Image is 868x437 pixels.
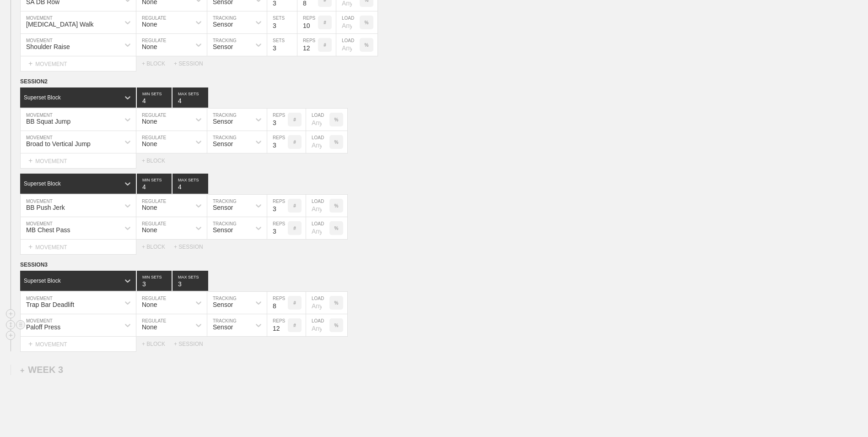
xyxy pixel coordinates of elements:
div: Superset Block [24,278,61,284]
p: % [334,300,339,306]
input: Any [306,217,329,239]
div: + BLOCK [142,244,174,250]
div: WEEK 3 [20,365,63,375]
p: # [323,20,326,25]
p: % [334,203,339,208]
div: None [142,226,157,234]
span: SESSION 3 [20,262,48,268]
span: + [28,243,32,251]
input: Any [336,11,360,33]
div: + SESSION [174,341,210,347]
div: Shoulder Raise [26,43,70,50]
div: Sensor [213,140,233,147]
div: Sensor [213,43,233,50]
div: Paloff Press [26,323,60,331]
input: Any [306,195,329,217]
div: Superset Block [24,94,61,101]
div: + BLOCK [142,158,174,164]
input: Any [306,314,329,336]
div: Sensor [213,21,233,28]
span: + [28,60,32,67]
span: + [28,340,32,348]
div: [MEDICAL_DATA] Walk [26,21,94,28]
span: + [28,157,32,164]
div: MOVEMENT [20,56,136,71]
div: None [142,118,157,125]
div: Sensor [213,118,233,125]
p: % [365,43,369,48]
input: None [173,271,208,291]
p: # [293,117,296,122]
p: # [293,226,296,231]
div: + SESSION [174,60,210,67]
div: MOVEMENT [20,337,136,352]
div: BB Squat Jump [26,118,70,125]
div: Sensor [213,323,233,331]
p: % [365,20,369,25]
input: Any [306,292,329,314]
iframe: Chat Widget [822,393,868,437]
p: % [334,117,339,122]
div: Sensor [213,301,233,308]
p: # [293,140,296,145]
input: Any [306,131,329,153]
div: Trap Bar Deadlift [26,301,74,308]
div: MOVEMENT [20,153,136,169]
p: % [334,140,339,145]
span: SESSION 2 [20,78,48,85]
div: None [142,140,157,147]
div: Broad to Vertical Jump [26,140,91,147]
p: # [293,203,296,208]
div: Sensor [213,204,233,211]
div: None [142,204,157,211]
div: + SESSION [174,244,210,250]
div: None [142,43,157,50]
div: + BLOCK [142,60,174,67]
p: # [323,43,326,48]
div: Sensor [213,226,233,234]
input: None [173,174,208,194]
div: MOVEMENT [20,240,136,255]
p: % [334,226,339,231]
p: # [293,323,296,328]
div: MB Chest Pass [26,226,70,234]
div: None [142,323,157,331]
input: Any [306,109,329,131]
div: None [142,21,157,28]
div: + BLOCK [142,341,174,347]
span: + [20,366,24,374]
input: None [173,87,208,108]
p: % [334,323,339,328]
div: Superset Block [24,180,61,187]
div: None [142,301,157,308]
input: Any [336,34,360,56]
p: # [293,300,296,306]
div: BB Push Jerk [26,204,65,211]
